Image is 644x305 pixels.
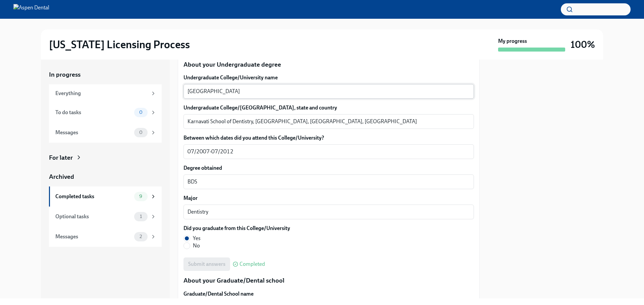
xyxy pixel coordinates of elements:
div: For later [49,153,73,162]
a: Everything [49,84,162,102]
div: Messages [55,233,131,240]
h3: 100% [571,39,595,51]
label: Undergraduate College/University name [183,74,474,81]
a: In progress [49,70,162,79]
span: 2 [136,234,146,239]
p: About your Undergraduate degree [183,60,474,69]
div: Messages [55,129,131,136]
label: Major [183,195,474,202]
h2: [US_STATE] Licensing Process [49,38,190,51]
strong: My progress [498,37,527,45]
div: To do tasks [55,109,131,116]
a: Completed tasks9 [49,186,162,207]
textarea: Karnavati School of Dentistry, [GEOGRAPHIC_DATA], [GEOGRAPHIC_DATA], [GEOGRAPHIC_DATA] [187,118,470,126]
span: 0 [135,130,147,135]
label: Graduate/Dental School name [183,290,474,298]
img: Aspen Dental [13,4,49,15]
a: Archived [49,172,162,181]
label: Between which dates did you attend this College/University? [183,134,474,142]
div: Everything [55,90,148,97]
label: Degree obtained [183,164,474,172]
span: 9 [135,194,146,199]
a: Messages2 [49,227,162,247]
textarea: 07/2007-07/2012 [187,148,470,156]
label: Undergraduate College/[GEOGRAPHIC_DATA], state and country [183,104,474,111]
span: No [193,242,200,249]
label: Did you graduate from this College/University [183,225,290,232]
textarea: Dentistry [187,208,470,216]
span: 1 [136,214,146,219]
span: Yes [193,235,201,242]
p: About your Graduate/Dental school [183,276,474,285]
a: Messages0 [49,123,162,143]
div: Optional tasks [55,213,131,220]
a: To do tasks0 [49,102,162,123]
textarea: [GEOGRAPHIC_DATA] [187,87,470,95]
a: For later [49,153,162,162]
textarea: BDS [187,178,470,186]
a: Optional tasks1 [49,207,162,227]
span: Completed [239,261,265,267]
span: 0 [135,110,147,115]
div: Completed tasks [55,193,131,200]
